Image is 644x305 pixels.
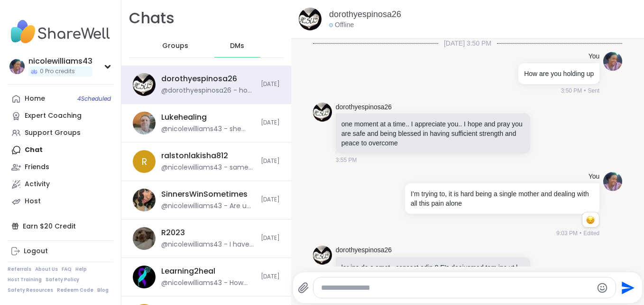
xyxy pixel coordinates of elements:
[35,266,58,273] a: About Us
[313,103,332,122] img: https://sharewell-space-live.sfo3.digitaloceanspaces.com/user-generated/0d4e8e7a-567c-4b30-a556-7...
[28,56,92,67] div: nicolewilliams43
[161,240,255,249] div: @nicolewilliams43 - I have my domestic violence class [DATE] at 1030 am my time and I don’t even ...
[261,80,280,88] span: [DATE]
[40,67,75,76] span: 0 Pro credits
[25,180,50,189] div: Activity
[8,193,113,210] a: Host
[161,86,255,95] div: @dorothyespinosa26 - how are you dear?
[133,73,156,96] img: https://sharewell-space-live.sfo3.digitaloceanspaces.com/user-generated/0d4e8e7a-567c-4b30-a556-7...
[8,276,42,283] a: Host Training
[25,197,41,206] div: Host
[321,283,592,293] textarea: Type your message
[580,229,581,238] span: •
[603,172,622,191] img: https://sharewell-space-live.sfo3.digitaloceanspaces.com/user-generated/3403c148-dfcf-4217-9166-8...
[25,94,45,104] div: Home
[524,69,594,78] p: How are you holding up
[162,41,188,51] span: Groups
[161,201,255,211] div: @nicolewilliams43 - Are u feeling from the [MEDICAL_DATA] though
[582,212,599,228] div: Reaction list
[603,52,622,71] img: https://sharewell-space-live.sfo3.digitaloceanspaces.com/user-generated/3403c148-dfcf-4217-9166-8...
[313,246,332,265] img: https://sharewell-space-live.sfo3.digitaloceanspaces.com/user-generated/0d4e8e7a-567c-4b30-a556-7...
[161,278,255,288] div: @nicolewilliams43 - How are u
[25,162,49,172] div: Friends
[161,163,255,172] div: @nicolewilliams43 - same here
[556,229,578,238] span: 9:03 PM
[8,176,113,193] a: Activity
[8,90,113,107] a: Home4Scheduled
[230,41,244,51] span: DMs
[161,266,215,276] div: Learning2heal
[336,246,392,255] a: dorothyespinosa26
[8,218,113,235] div: Earn $20 Credit
[133,266,156,288] img: https://sharewell-space-live.sfo3.digitaloceanspaces.com/user-generated/4ee667da-e3ae-497d-a29e-9...
[341,119,524,148] p: one moment at a time.. I appreciate you.. I hope and pray you are safe and being blessed in havin...
[8,266,31,273] a: Referrals
[97,287,109,294] a: Blog
[62,266,72,273] a: FAQ
[336,156,357,164] span: 3:55 PM
[25,111,82,121] div: Expert Coaching
[411,189,594,208] p: I’m trying to, it is hard being a single mother and dealing with all this pain alone
[25,128,81,138] div: Support Groups
[329,20,354,30] div: Offline
[8,159,113,176] a: Friends
[438,38,497,48] span: [DATE] 3:50 PM
[329,9,401,20] a: dorothyespinosa26
[24,247,48,256] div: Logout
[261,119,280,127] span: [DATE]
[133,189,156,211] img: https://sharewell-space-live.sfo3.digitaloceanspaces.com/user-generated/fc1326c7-8e70-475c-9e42-8...
[141,154,147,169] span: r
[133,112,156,134] img: https://sharewell-space-live.sfo3.digitaloceanspaces.com/user-generated/7f4b5514-4548-4e48-9364-1...
[616,277,637,298] button: Send
[57,287,93,294] a: Redeem Code
[75,266,87,273] a: Help
[129,8,175,29] h1: Chats
[9,59,25,74] img: nicolewilliams43
[161,228,185,238] div: R2023
[585,216,595,224] button: Reactions: sad
[261,273,280,281] span: [DATE]
[8,15,113,48] img: ShareWell Nav Logo
[8,124,113,142] a: Support Groups
[161,74,237,84] div: dorothyespinosa26
[161,151,228,161] div: ralstonlakisha812
[161,112,207,123] div: Lukehealing
[133,227,156,250] img: https://sharewell-space-live.sfo3.digitaloceanspaces.com/user-generated/c04ed9f1-55ba-444d-b4bc-4...
[261,157,280,165] span: [DATE]
[336,103,392,112] a: dorothyespinosa26
[588,86,600,95] span: Sent
[561,86,582,95] span: 3:50 PM
[589,172,600,181] h4: You
[8,107,113,124] a: Expert Coaching
[299,8,322,30] img: https://sharewell-space-live.sfo3.digitaloceanspaces.com/user-generated/0d4e8e7a-567c-4b30-a556-7...
[583,229,599,238] span: Edited
[161,124,255,134] div: @nicolewilliams43 - she acts like she better then everyone else
[8,287,53,294] a: Safety Resources
[261,196,280,204] span: [DATE]
[597,282,608,294] button: Emoji picker
[161,189,248,200] div: SinnersWinSometimes
[77,95,111,103] span: 4 Scheduled
[261,234,280,242] span: [DATE]
[46,276,79,283] a: Safety Policy
[584,86,586,95] span: •
[8,243,113,260] a: Logout
[589,52,600,61] h4: You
